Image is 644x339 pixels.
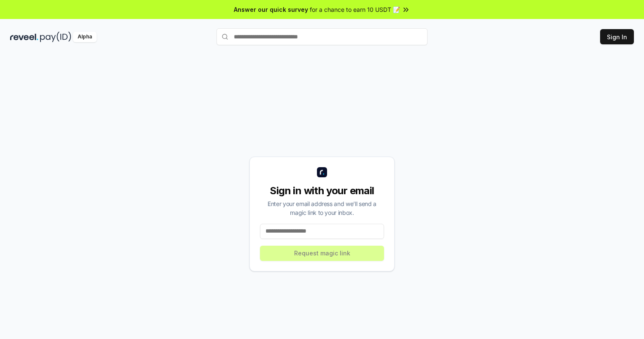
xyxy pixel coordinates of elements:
img: reveel_dark [10,32,38,42]
div: Sign in with your email [260,184,384,198]
div: Enter your email address and we’ll send a magic link to your inbox. [260,199,384,217]
span: for a chance to earn 10 USDT 📝 [310,5,400,14]
img: logo_small [317,167,327,177]
div: Alpha [73,32,97,42]
button: Sign In [600,29,634,44]
img: pay_id [40,32,71,42]
span: Answer our quick survey [234,5,308,14]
